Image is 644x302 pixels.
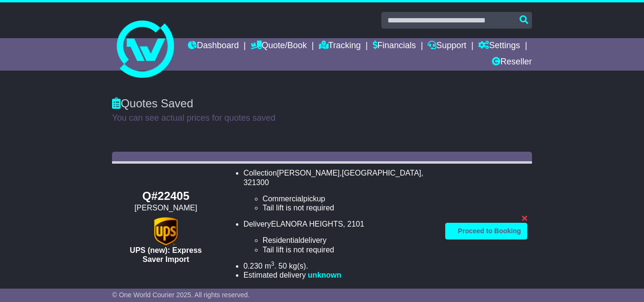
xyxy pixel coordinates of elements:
span: ELANORA HEIGHTS [271,220,343,228]
span: 50 [278,262,287,270]
span: UPS (new): Express Saver Import [130,246,202,263]
img: UPS (new): Express Saver Import [154,217,178,246]
a: Proceed to Booking [445,223,527,240]
li: Delivery [244,219,436,254]
li: delivery [263,236,436,245]
span: kg(s). [289,262,308,270]
span: [PERSON_NAME],[GEOGRAPHIC_DATA] [277,169,421,177]
span: © One World Courier 2025. All rights reserved. [112,291,250,299]
a: Dashboard [188,38,239,54]
li: Estimated delivery [244,271,436,280]
span: , 321300 [244,169,423,186]
a: Quote/Book [251,38,307,54]
p: You can see actual prices for quotes saved [112,113,532,124]
sup: 3 [271,260,274,267]
a: Reseller [492,54,532,71]
span: Residential [263,236,300,244]
span: , 2101 [343,220,364,228]
a: Financials [373,38,416,54]
span: 0.230 [244,262,263,270]
span: unknown [308,271,341,279]
div: Quotes Saved [112,97,532,111]
div: Q#22405 [117,189,215,203]
li: Tail lift is not required [263,245,436,254]
a: Support [428,38,466,54]
span: m . [265,262,276,270]
li: Tail lift is not required [263,203,436,212]
a: Settings [478,38,520,54]
a: Tracking [319,38,361,54]
span: Commercial [263,195,303,203]
div: [PERSON_NAME] [117,203,215,212]
li: Collection [244,168,436,212]
li: pickup [263,194,436,203]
